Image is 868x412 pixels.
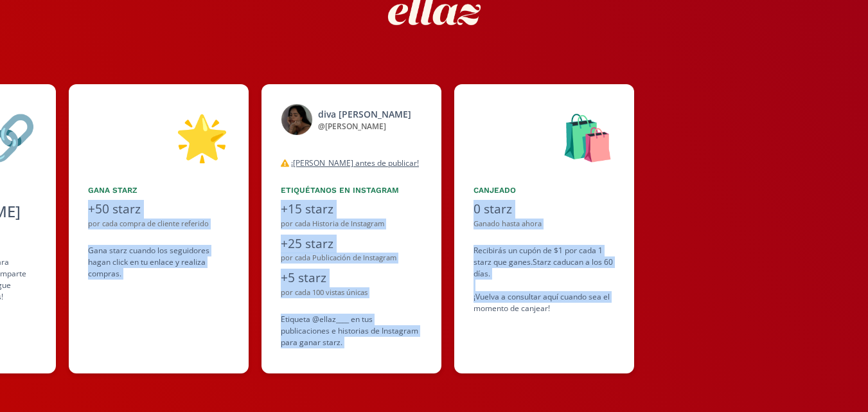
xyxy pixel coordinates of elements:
div: por cada 100 vistas únicas [281,287,422,298]
div: Canjeado [474,184,615,196]
div: 0 starz [474,200,615,219]
div: Gana starz [88,184,229,196]
div: 🌟 [88,103,229,169]
div: Etiqueta @ellaz____ en tus publicaciones e historias de Instagram para ganar starz. [281,314,422,348]
div: +15 starz [281,200,422,219]
div: 🛍️ [474,103,615,169]
div: Recibirás un cupón de $1 por cada 1 starz que ganes. Starz caducan a los 60 días. ¡Vuelva a consu... [474,245,615,314]
div: +5 starz [281,269,422,287]
div: +25 starz [281,235,422,253]
div: por cada Publicación de Instagram [281,253,422,264]
img: 522420061_18525572260019285_5354721156529986875_n.jpg [281,103,313,136]
div: diva [PERSON_NAME] [318,107,411,121]
div: por cada Historia de Instagram [281,219,422,229]
div: @ [PERSON_NAME] [318,121,411,132]
div: Gana starz cuando los seguidores hagan click en tu enlace y realiza compras . [88,245,229,280]
div: Etiquétanos en Instagram [281,184,422,196]
div: +50 starz [88,200,229,219]
div: Ganado hasta ahora [474,219,615,229]
u: ¡[PERSON_NAME] antes de publicar! [291,157,419,168]
div: por cada compra de cliente referido [88,219,229,229]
